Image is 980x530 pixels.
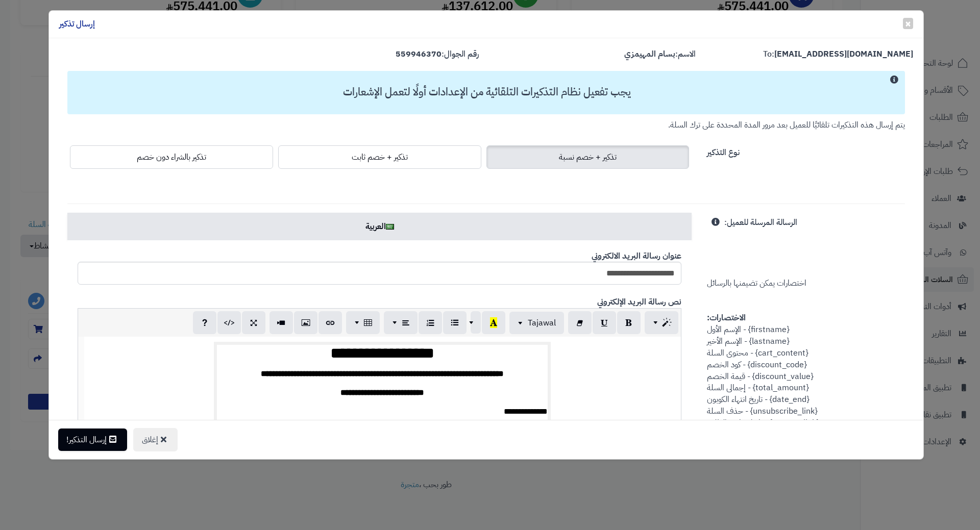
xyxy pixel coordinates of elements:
span: اختصارات يمكن تضيمنها بالرسائل {firstname} - الإسم الأول {lastname} - الإسم الأخير {cart_content}... [707,216,819,429]
strong: 559946370 [396,48,442,60]
span: تذكير بالشراء دون خصم [137,151,206,163]
img: ar.png [386,224,394,230]
small: يتم إرسال هذه التذكيرات تلقائيًا للعميل بعد مرور المدة المحددة على ترك السلة. [668,119,905,131]
span: تذكير + خصم ثابت [352,151,408,163]
h3: يجب تفعيل نظام التذكيرات التلقائية من الإعدادات أولًا لتعمل الإشعارات [72,86,901,98]
label: نوع التذكير [707,143,740,159]
label: الاسم: [624,48,696,60]
label: الرسالة المرسلة للعميل: [724,213,797,229]
button: إغلاق [133,428,178,451]
b: عنوان رسالة البريد الالكتروني [592,250,681,262]
span: Tajawal [528,317,556,329]
span: تذكير + خصم نسبة [559,151,617,163]
a: العربية [67,213,692,240]
strong: الاختصارات: [707,312,746,324]
strong: [EMAIL_ADDRESS][DOMAIN_NAME] [774,48,913,60]
h4: إرسال تذكير [59,18,95,30]
b: نص رسالة البريد الإلكتروني [597,296,681,308]
span: × [905,16,911,31]
button: إرسال التذكير! [58,428,127,451]
label: رقم الجوال: [396,48,479,60]
strong: بسام المهيمزي [624,48,675,60]
label: To: [763,48,913,60]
